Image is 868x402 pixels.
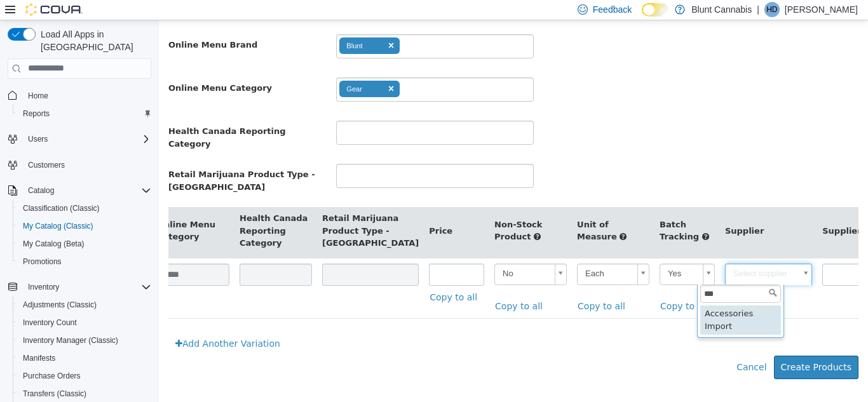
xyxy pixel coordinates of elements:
span: Users [23,131,151,147]
button: Manifests [13,349,156,367]
span: HD [766,2,777,17]
a: Transfers (Classic) [18,386,92,401]
button: Adjustments (Classic) [13,296,156,314]
button: Catalog [23,183,59,198]
span: My Catalog (Classic) [18,218,151,234]
a: My Catalog (Beta) [18,236,90,251]
button: My Catalog (Classic) [13,217,156,235]
button: Classification (Classic) [13,199,156,217]
span: My Catalog (Beta) [18,236,151,251]
a: Inventory Manager (Classic) [18,333,123,348]
span: Inventory Count [23,318,77,328]
button: Purchase Orders [13,367,156,385]
span: Reports [23,109,50,119]
button: Inventory [23,279,64,295]
p: Blunt Cannabis [691,2,752,17]
span: My Catalog (Classic) [23,221,93,231]
span: Promotions [18,254,151,269]
span: Adjustments (Classic) [18,297,151,312]
a: Inventory Count [18,315,82,330]
span: Transfers (Classic) [23,389,86,399]
span: Classification (Classic) [23,203,100,213]
span: Load All Apps in [GEOGRAPHIC_DATA] [36,28,151,53]
span: Inventory Manager (Classic) [18,333,151,348]
a: Purchase Orders [18,368,86,384]
a: Customers [23,157,70,173]
span: Feedback [593,3,632,16]
span: Adjustments (Classic) [23,300,97,310]
a: My Catalog (Classic) [18,218,98,234]
span: Transfers (Classic) [18,386,151,401]
span: Catalog [23,183,151,198]
span: Customers [28,160,65,170]
span: Customers [23,157,151,173]
button: My Catalog (Beta) [13,235,156,253]
span: Inventory Count [18,315,151,330]
input: Dark Mode [642,3,668,17]
span: Home [28,91,48,101]
span: My Catalog (Beta) [23,239,85,249]
button: Promotions [13,253,156,271]
span: Manifests [18,351,151,366]
button: Home [3,86,156,105]
span: Users [28,134,48,144]
span: Inventory Manager (Classic) [23,335,118,345]
span: Promotions [23,257,62,267]
button: Reports [13,105,156,123]
a: Promotions [18,254,67,269]
button: Users [3,130,156,148]
div: Accessories Import [541,285,622,314]
button: Customers [3,156,156,174]
span: Inventory [23,279,151,295]
span: Catalog [28,185,54,196]
span: Home [23,88,151,104]
p: | [757,2,759,17]
span: Reports [18,106,151,121]
img: Cova [25,3,83,16]
a: Home [23,88,53,104]
p: [PERSON_NAME] [785,2,858,17]
div: Hayley Drew [764,2,780,17]
span: Purchase Orders [18,368,151,384]
button: Inventory Manager (Classic) [13,332,156,349]
span: Manifests [23,353,55,363]
button: Users [23,131,53,147]
span: Classification (Classic) [18,201,151,216]
span: Purchase Orders [23,371,81,381]
a: Classification (Classic) [18,201,105,216]
a: Manifests [18,351,60,366]
button: Inventory [3,278,156,296]
button: Inventory Count [13,314,156,332]
button: Catalog [3,182,156,199]
a: Adjustments (Classic) [18,297,102,312]
a: Reports [18,106,55,121]
span: Inventory [28,282,59,292]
